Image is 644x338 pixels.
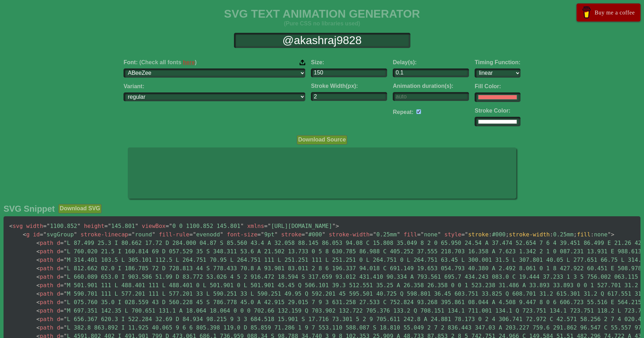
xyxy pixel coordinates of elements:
[489,231,492,238] span: :
[64,290,67,297] span: "
[60,273,64,280] span: =
[595,6,635,19] span: Buy me a coffee
[9,223,13,229] span: <
[281,231,302,238] span: stroke
[4,204,55,214] h2: SVG Snippet
[108,223,111,229] span: "
[64,316,67,322] span: "
[159,231,189,238] span: fill-rule
[74,231,77,238] span: "
[36,290,53,297] span: path
[60,290,64,297] span: =
[393,109,414,115] label: Repeat:
[275,231,278,238] span: "
[475,83,520,90] label: Fill Color:
[57,240,60,246] span: d
[509,231,550,238] span: stroke-width
[608,231,611,238] span: "
[128,231,132,238] span: =
[104,223,108,229] span: =
[591,231,594,238] span: :
[57,307,60,314] span: d
[36,307,40,314] span: <
[36,316,53,322] span: path
[64,307,67,314] span: "
[393,68,469,77] input: 0.1s
[438,231,441,238] span: "
[64,273,67,280] span: "
[393,83,469,89] label: Animation duration(s):
[142,223,165,229] span: viewBox
[311,83,387,89] label: Stroke Width(px):
[43,223,47,229] span: =
[60,299,64,306] span: =
[264,223,268,229] span: =
[468,231,489,238] span: stroke
[40,231,77,238] span: svgGroup
[64,324,67,331] span: "
[60,248,64,255] span: =
[36,324,53,331] span: path
[60,240,64,246] span: =
[84,223,104,229] span: height
[302,231,325,238] span: #000
[336,223,339,229] span: >
[36,265,53,272] span: path
[322,231,325,238] span: "
[57,248,60,255] span: d
[36,273,40,280] span: <
[577,231,591,238] span: fill
[311,68,387,77] input: 100
[64,282,67,289] span: "
[60,307,64,314] span: =
[36,265,40,272] span: <
[36,273,53,280] span: path
[36,240,53,246] span: path
[26,223,43,229] span: width
[64,265,67,272] span: "
[60,265,64,272] span: =
[421,231,424,238] span: "
[36,307,53,314] span: path
[124,83,305,90] label: Variant:
[417,231,441,238] span: none
[60,324,64,331] span: =
[393,92,469,101] input: auto
[183,59,195,65] a: here
[240,223,244,229] span: "
[124,59,197,66] span: Font:
[43,223,80,229] span: 1100.852
[397,231,400,238] span: "
[128,231,155,238] span: round
[36,324,40,331] span: <
[461,231,468,238] span: ="
[60,282,64,289] span: =
[393,59,469,66] label: Delay(s):
[506,231,509,238] span: ;
[57,265,60,272] span: d
[234,33,410,48] input: Input Text Here
[169,223,173,229] span: "
[64,256,67,263] span: "
[404,231,417,238] span: fill
[58,204,102,213] button: Download SVG
[36,282,40,289] span: <
[40,231,43,238] span: =
[57,316,60,322] span: d
[36,240,40,246] span: <
[247,223,264,229] span: xmlns
[36,248,53,255] span: path
[329,231,370,238] span: stroke-width
[135,223,139,229] span: "
[47,223,50,229] span: "
[417,231,421,238] span: =
[305,231,308,238] span: "
[369,231,400,238] span: 0.25mm
[468,231,608,238] span: #000 0.25mm none
[611,231,614,238] span: >
[57,290,60,297] span: d
[332,223,336,229] span: "
[36,316,40,322] span: <
[227,231,258,238] span: font-size
[550,231,553,238] span: :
